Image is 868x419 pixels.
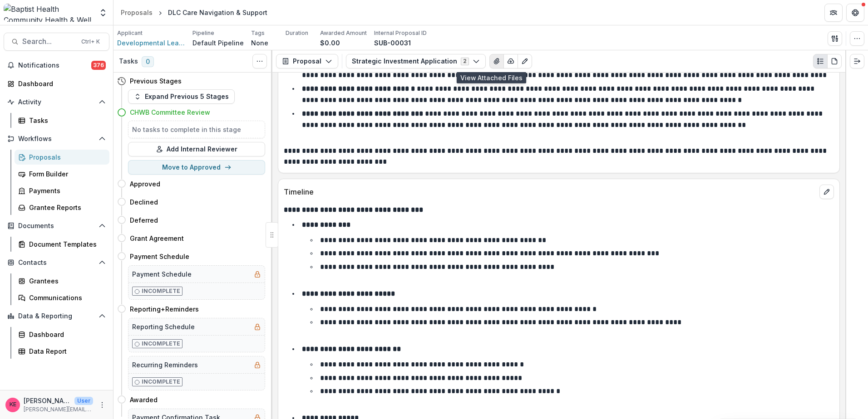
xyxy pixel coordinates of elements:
[320,29,367,37] p: Awarded Amount
[117,29,143,37] p: Applicant
[18,259,95,267] span: Contacts
[374,29,427,37] p: Internal Proposal ID
[4,132,109,146] button: Open Workflows
[18,135,95,143] span: Workflows
[128,89,235,104] button: Expand Previous 5 Stages
[15,113,109,128] a: Tasks
[10,402,16,408] div: Katie E
[374,38,411,48] p: SUB-00031
[29,276,102,286] div: Grantees
[97,4,109,22] button: Open entity switcher
[142,287,180,295] p: Incomplete
[142,340,180,348] p: Incomplete
[15,183,109,198] a: Payments
[142,378,180,386] p: Incomplete
[130,304,199,314] h4: Reporting+Reminders
[15,150,109,165] a: Proposals
[824,4,843,22] button: Partners
[846,4,864,22] button: Get Help
[142,56,154,67] span: 0
[15,273,109,288] a: Grantees
[117,6,156,19] a: Proposals
[29,116,102,125] div: Tasks
[132,125,261,134] h5: No tasks to complete in this stage
[24,405,93,414] p: [PERSON_NAME][EMAIL_ADDRESS][DOMAIN_NAME]
[15,237,109,252] a: Document Templates
[29,186,102,195] div: Payments
[130,179,160,189] h4: Approved
[128,160,265,175] button: Move to Approved
[29,293,102,302] div: Communications
[4,309,109,323] button: Open Data & Reporting
[4,95,109,109] button: Open Activity
[22,37,76,46] span: Search...
[79,37,102,47] div: Ctrl + K
[18,222,95,230] span: Documents
[97,400,108,410] button: More
[91,61,106,70] span: 376
[29,152,102,162] div: Proposals
[130,76,182,86] h4: Previous Stages
[29,239,102,249] div: Document Templates
[130,395,158,404] h4: Awarded
[251,29,265,37] p: Tags
[18,312,95,320] span: Data & Reporting
[276,54,338,68] button: Proposal
[346,54,486,68] button: Strategic Investment Application2
[24,396,71,405] p: [PERSON_NAME]
[489,54,504,68] button: View Attached Files
[130,234,184,243] h4: Grant Agreement
[18,62,91,69] span: Notifications
[4,58,109,73] button: Notifications376
[286,29,308,37] p: Duration
[813,54,828,68] button: Plaintext view
[130,107,210,117] h4: CHWB Committee Review
[121,8,153,17] div: Proposals
[518,54,532,68] button: Edit as form
[128,142,265,156] button: Add Internal Reviewer
[130,252,189,261] h4: Payment Schedule
[130,197,158,207] h4: Declined
[117,38,185,48] a: Developmental Learning Center
[132,269,192,279] h5: Payment Schedule
[284,186,816,197] p: Timeline
[252,54,267,68] button: Toggle View Cancelled Tasks
[192,29,214,37] p: Pipeline
[320,38,340,48] p: $0.00
[29,169,102,179] div: Form Builder
[15,327,109,342] a: Dashboard
[130,215,158,225] h4: Deferred
[29,203,102,212] div: Grantee Reports
[18,98,95,106] span: Activity
[827,54,842,68] button: PDF view
[15,290,109,305] a: Communications
[168,8,267,17] div: DLC Care Navigation & Support
[15,344,109,359] a: Data Report
[29,346,102,356] div: Data Report
[192,38,244,48] p: Default Pipeline
[29,330,102,339] div: Dashboard
[74,397,93,405] p: User
[4,219,109,233] button: Open Documents
[4,255,109,270] button: Open Contacts
[119,58,138,65] h3: Tasks
[18,79,102,88] div: Dashboard
[15,166,109,181] a: Form Builder
[4,33,109,51] button: Search...
[117,6,271,19] nav: breadcrumb
[251,38,268,48] p: None
[15,200,109,215] a: Grantee Reports
[4,4,93,22] img: Baptist Health Community Health & Well Being logo
[132,360,198,370] h5: Recurring Reminders
[850,54,864,68] button: Expand right
[819,185,834,199] button: edit
[132,322,195,331] h5: Reporting Schedule
[4,76,109,91] a: Dashboard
